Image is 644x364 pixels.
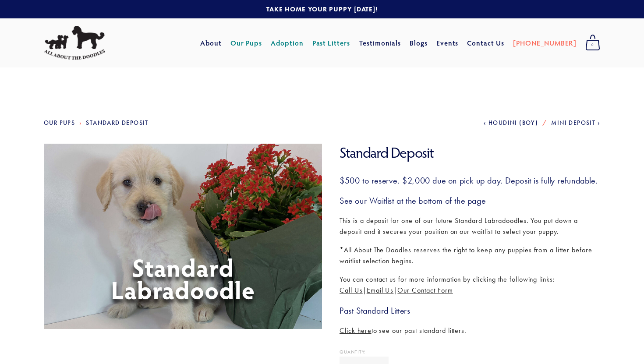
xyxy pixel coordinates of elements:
[551,119,600,127] a: Mini Deposit
[340,175,600,186] h3: $500 to reserve. $2,000 due on pick up day. Deposit is fully refundable.
[44,26,105,60] img: All About The Doodles
[488,119,538,127] span: Houdini (Boy)
[410,35,428,51] a: Blogs
[340,305,600,316] h3: Past Standard Litters
[484,119,538,127] a: Houdini (Boy)
[271,35,304,51] a: Adoption
[551,119,595,127] span: Mini Deposit
[340,244,600,267] p: *All About The Doodles reserves the right to keep any puppies from a litter before waitlist selec...
[340,286,363,294] a: Call Us
[367,286,394,294] a: Email Us
[44,119,75,127] a: Our Pups
[40,144,326,329] img: Standard_Deposit.jpg
[230,35,262,51] a: Our Pups
[86,119,148,127] a: Standard Deposit
[397,286,453,294] a: Our Contact Form
[340,350,600,354] div: Quantity:
[340,326,372,335] a: Click here
[340,195,600,206] h3: See our Waitlist at the bottom of the page
[312,38,350,47] a: Past Litters
[436,35,459,51] a: Events
[585,39,600,51] span: 0
[340,274,600,296] p: You can contact us for more information by clicking the following links: | |
[340,325,600,336] p: to see our past standard litters.
[513,35,577,51] a: [PHONE_NUMBER]
[467,35,504,51] a: Contact Us
[340,144,600,162] h1: Standard Deposit
[340,215,600,237] p: This is a deposit for one of our future Standard Labradoodles. You put down a deposit and it secu...
[359,35,401,51] a: Testimonials
[200,35,222,51] a: About
[581,32,605,54] a: 0 items in cart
